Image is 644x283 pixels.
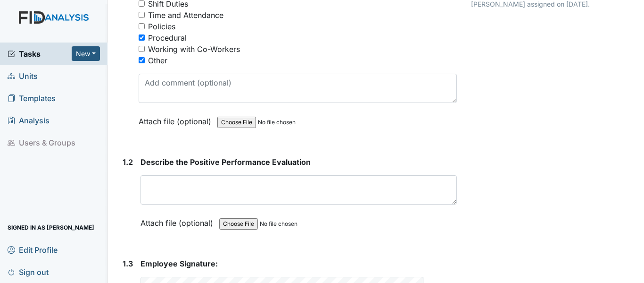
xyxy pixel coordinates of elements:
input: Procedural [139,34,145,41]
span: Analysis [8,113,50,128]
div: Policies [148,21,175,32]
a: Tasks [8,48,72,60]
span: Sign out [8,265,49,279]
span: Edit Profile [8,242,58,257]
input: Time and Attendance [139,12,145,18]
span: Signed in as [PERSON_NAME] [8,220,94,235]
span: Describe the Positive Performance Evaluation [140,157,311,167]
div: Procedural [148,32,187,43]
button: New [72,46,100,61]
span: Employee Signature: [140,259,218,268]
input: Working with Co-Workers [139,46,145,52]
input: Other [139,57,145,63]
label: Attach file (optional) [139,111,215,127]
span: Units [8,69,38,83]
input: Policies [139,23,145,29]
label: Attach file (optional) [140,212,217,229]
label: 1.3 [123,258,133,269]
div: Working with Co-Workers [148,43,240,55]
div: Time and Attendance [148,9,223,21]
span: Templates [8,91,56,105]
div: Other [148,55,167,66]
input: Shift Duties [139,0,145,7]
label: 1.2 [123,156,133,168]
